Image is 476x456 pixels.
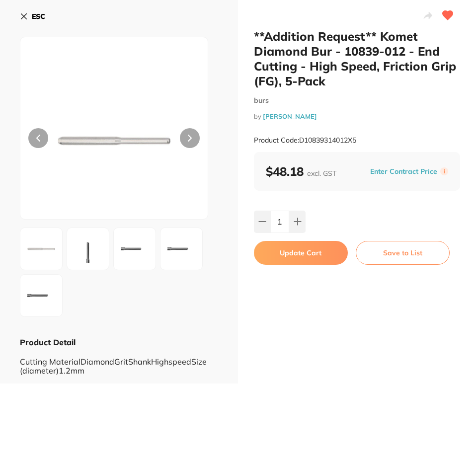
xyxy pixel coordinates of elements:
[20,348,218,375] div: Cutting MaterialDiamondGritShankHighspeedSize (diameter)1.2mm
[440,167,448,175] label: i
[254,113,460,120] small: by
[307,169,336,178] span: excl. GST
[254,136,356,145] small: Product Code: D10839314012X5
[20,8,45,25] button: ESC
[356,241,450,265] button: Save to List
[254,96,460,105] small: burs
[254,29,460,88] h2: **Addition Request** Komet Diamond Bur - 10839-012 - End Cutting - High Speed, Friction Grip (FG)...
[23,278,59,313] img: NDAxMlg1XzUuanBn
[117,231,153,267] img: NDAxMlg1XzMuanBn
[367,167,440,176] button: Enter Contract Price
[32,12,45,21] b: ESC
[20,337,76,347] b: Product Detail
[266,164,336,179] b: $48.18
[263,112,317,120] a: [PERSON_NAME]
[163,231,199,267] img: NDAxMlg1XzQuanBn
[70,231,106,267] img: NDAxMlg1XzIuanBn
[58,62,170,219] img: NDAxMlg1LmpwZw
[23,231,59,267] img: NDAxMlg1LmpwZw
[254,241,348,265] button: Update Cart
